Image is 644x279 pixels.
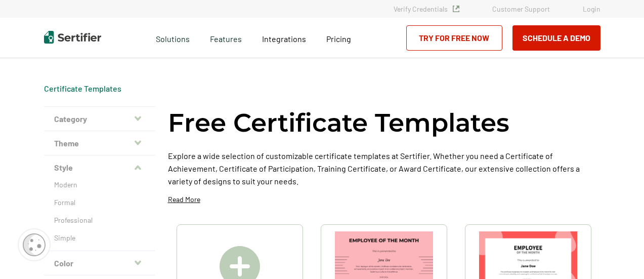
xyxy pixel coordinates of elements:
[593,230,644,279] iframe: Chat Widget
[326,34,351,44] span: Pricing
[168,149,600,187] p: Explore a wide selection of customizable certificate templates at Sertifier. Whether you need a C...
[54,180,145,190] a: Modern
[326,31,351,44] a: Pricing
[406,25,502,51] a: Try for Free Now
[262,34,306,44] span: Integrations
[54,197,145,208] a: Formal
[44,84,121,93] a: Certificate Templates
[44,251,155,275] button: Color
[44,107,155,131] button: Category
[262,31,306,44] a: Integrations
[44,155,155,180] button: Style
[44,31,101,44] img: Sertifier | Digital Credentialing Platform
[156,31,190,44] span: Solutions
[492,5,550,13] a: Customer Support
[168,194,200,205] p: Read More
[453,6,459,12] img: Verified
[168,106,509,139] h1: Free Certificate Templates
[54,233,145,243] a: Simple
[210,31,242,44] span: Features
[44,131,155,155] button: Theme
[44,84,121,94] div: Breadcrumb
[44,84,121,94] span: Certificate Templates
[512,25,600,51] button: Schedule a Demo
[44,180,155,251] div: Style
[583,5,600,13] a: Login
[54,215,145,225] a: Professional
[23,233,46,256] img: Cookie Popup Icon
[394,5,459,13] a: Verify Credentials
